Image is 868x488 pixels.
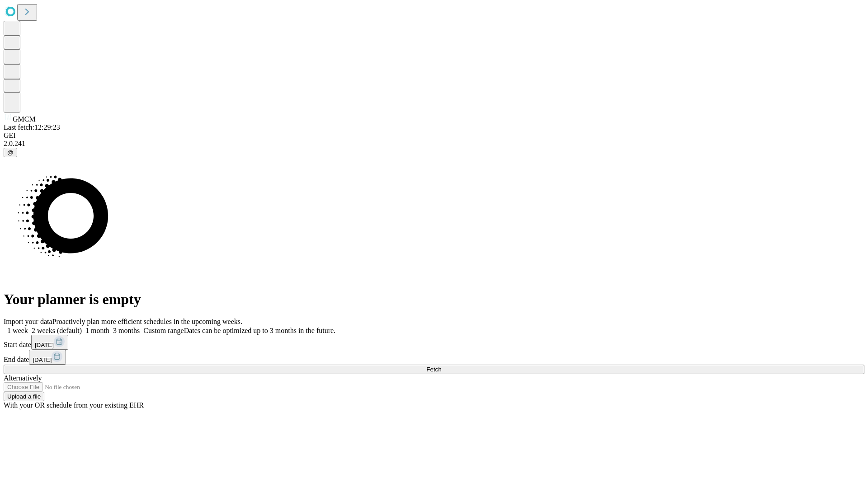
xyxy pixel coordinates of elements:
[4,335,864,350] div: Start date
[32,327,82,334] span: 2 weeks (default)
[113,327,140,334] span: 3 months
[184,327,335,334] span: Dates can be optimized up to 3 months in the future.
[35,342,54,348] span: [DATE]
[4,140,864,148] div: 2.0.241
[426,366,441,373] span: Fetch
[7,327,28,334] span: 1 week
[4,318,52,325] span: Import your data
[4,374,42,382] span: Alternatively
[4,392,44,401] button: Upload a file
[4,291,864,308] h1: Your planner is empty
[4,365,864,374] button: Fetch
[31,335,68,350] button: [DATE]
[85,327,109,334] span: 1 month
[33,357,52,363] span: [DATE]
[4,401,144,409] span: With your OR schedule from your existing EHR
[29,350,66,365] button: [DATE]
[4,123,60,131] span: Last fetch: 12:29:23
[13,115,36,123] span: GMCM
[52,318,242,325] span: Proactively plan more efficient schedules in the upcoming weeks.
[4,148,17,157] button: @
[7,149,14,156] span: @
[4,350,864,365] div: End date
[4,131,864,140] div: GEI
[143,327,184,334] span: Custom range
